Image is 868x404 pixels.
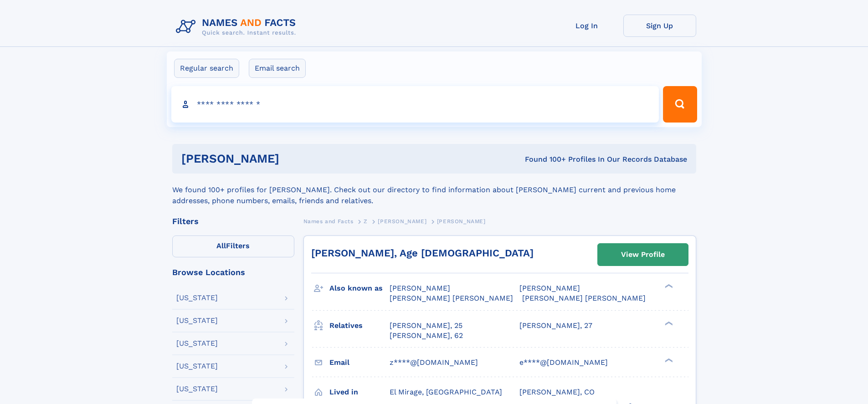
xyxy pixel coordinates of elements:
div: Found 100+ Profiles In Our Records Database [402,154,687,164]
span: El Mirage, [GEOGRAPHIC_DATA] [390,388,502,396]
a: Sign Up [623,15,696,37]
div: ❯ [663,357,673,363]
div: [US_STATE] [176,294,218,302]
div: [US_STATE] [176,385,218,393]
a: View Profile [598,244,688,266]
a: [PERSON_NAME], 62 [390,331,463,341]
label: Regular search [174,59,239,78]
a: [PERSON_NAME], Age [DEMOGRAPHIC_DATA] [311,247,534,259]
div: ❯ [663,320,673,326]
div: ❯ [663,283,673,289]
span: [PERSON_NAME] [378,218,426,225]
a: Z [364,215,368,227]
div: [US_STATE] [176,317,218,324]
span: All [216,241,226,250]
label: Email search [249,59,306,78]
div: Browse Locations [172,268,294,276]
span: Z [364,218,368,225]
h3: Also known as [329,281,390,296]
h3: Lived in [329,384,390,400]
div: We found 100+ profiles for [PERSON_NAME]. Check out our directory to find information about [PERS... [172,174,696,206]
div: Filters [172,217,294,225]
a: [PERSON_NAME], 25 [390,321,462,331]
a: Names and Facts [303,215,354,227]
a: Log In [550,15,623,37]
div: [US_STATE] [176,340,218,347]
a: [PERSON_NAME], 27 [519,321,592,331]
input: search input [171,86,659,123]
img: Logo Names and Facts [172,15,303,39]
span: [PERSON_NAME], CO [519,388,595,396]
label: Filters [172,235,294,257]
span: [PERSON_NAME] [519,284,580,292]
a: [PERSON_NAME] [378,215,426,227]
span: [PERSON_NAME] [PERSON_NAME] [390,294,513,302]
h1: [PERSON_NAME] [181,153,402,164]
span: [PERSON_NAME] [PERSON_NAME] [522,294,646,302]
div: View Profile [621,244,665,265]
h3: Email [329,355,390,370]
div: [US_STATE] [176,363,218,370]
h3: Relatives [329,318,390,333]
button: Search Button [663,86,697,123]
span: [PERSON_NAME] [437,218,486,225]
span: [PERSON_NAME] [390,284,450,292]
